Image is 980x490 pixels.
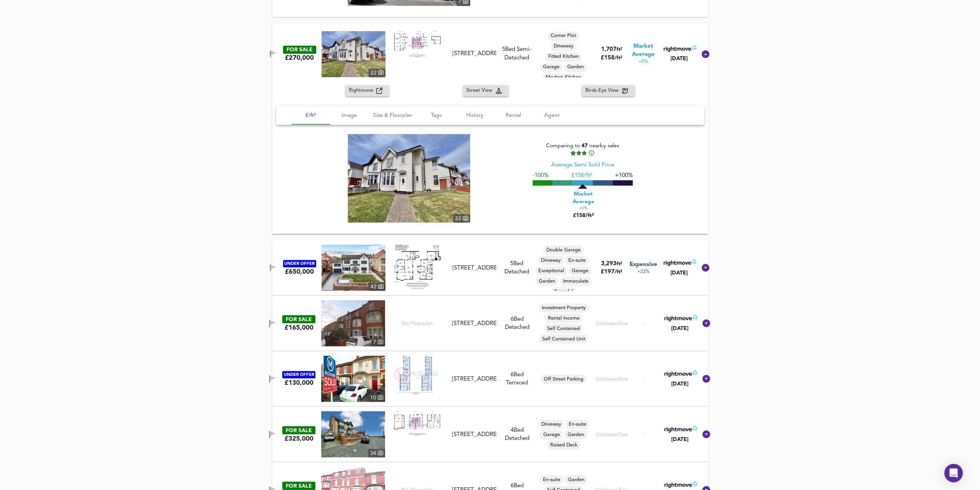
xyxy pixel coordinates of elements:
[701,263,710,272] svg: Show Details
[538,421,564,428] span: Driveway
[601,269,622,274] span: £ 197
[272,85,708,234] div: FOR SALE£270,000 property thumbnail 22 Floorplan[STREET_ADDRESS]5Bed Semi-DetachedCorner PlotDriv...
[402,320,433,327] span: No Floorplan
[285,434,313,443] div: £325,000
[499,45,534,62] div: 5 Bed Semi-Detached
[643,320,645,326] span: -
[499,370,534,387] div: 6 Bed Terraced
[564,431,587,438] span: Garden
[466,86,496,95] span: Street View
[551,42,576,51] div: Driveway
[702,429,711,439] svg: Show Details
[285,378,313,387] div: £130,000
[564,189,602,219] div: £158/ft²
[282,482,315,490] div: FOR SALE
[335,111,364,120] span: Image
[499,259,534,276] div: 5 Bed Detached
[551,288,576,295] span: Peaceful
[545,52,582,62] div: Fitted Kitchen
[285,323,313,332] div: £165,000
[616,47,622,52] span: ft²
[394,31,441,57] img: Floorplan
[541,374,586,384] div: Off Street Parking
[348,134,470,222] a: property thumbnail 22
[701,49,710,59] svg: Show Details
[452,375,496,383] div: [STREET_ADDRESS]
[638,59,648,65] span: +0%
[285,267,314,276] div: £650,000
[579,205,587,211] span: +0%
[643,431,645,437] span: -
[585,86,622,95] span: Birds-Eye View
[452,319,496,327] div: [STREET_ADDRESS]
[540,63,563,72] div: Garage
[702,374,711,383] svg: Show Details
[541,375,586,382] span: Off Street Parking
[565,475,587,484] div: Garden
[272,295,708,351] div: FOR SALE£165,000 property thumbnail 7 No Floorplan[STREET_ADDRESS]6Bed DetachedInvestment Propert...
[615,56,622,61] span: / ft²
[544,313,582,323] div: Rental Income
[543,245,584,254] div: Double Garage
[565,256,589,265] div: En-suite
[369,282,385,291] div: 42
[544,324,583,333] div: Self Contained
[540,430,563,439] div: Garage
[565,421,589,428] span: En-suite
[548,32,579,41] div: Corner Plot
[560,278,591,285] span: Immaculate
[545,53,582,60] span: Fitted Kitchen
[539,475,563,484] div: En-suite
[551,43,576,50] span: Driveway
[452,264,496,272] div: [STREET_ADDRESS]
[615,269,622,274] span: / ft²
[453,214,470,222] div: 22
[944,464,963,482] div: Open Intercom Messenger
[538,304,588,311] span: Investment Property
[285,54,314,62] div: £270,000
[663,435,697,443] div: [DATE]
[601,261,616,266] span: 3,293
[321,411,385,457] a: property thumbnail 34
[615,172,633,178] span: +100%
[322,31,385,77] a: property thumbnail 22
[282,315,315,323] div: FOR SALE
[321,411,385,457] img: property thumbnail
[460,111,489,120] span: History
[547,440,580,450] div: Raised Deck
[535,266,567,275] div: Exceptional
[345,85,389,97] button: Rightmove
[394,355,440,394] img: Floorplan
[551,287,576,296] div: Peaceful
[540,431,563,438] span: Garage
[543,246,584,253] span: Double Garage
[564,63,587,72] div: Garden
[548,32,579,39] span: Corner Plot
[601,47,616,52] span: 1,707
[368,449,385,457] div: 34
[596,320,628,327] div: Unknown Size
[368,393,385,402] div: 10
[547,441,580,448] span: Raised Deck
[581,143,588,148] span: 47
[663,324,697,332] div: [DATE]
[565,419,589,429] div: En-suite
[551,161,614,169] div: Average Semi Sold Price
[581,85,635,97] button: Birds-Eye View
[452,50,496,58] div: [STREET_ADDRESS]
[536,276,558,286] div: Garden
[616,261,622,266] span: ft²
[321,355,385,402] a: property thumbnail 10
[536,278,558,285] span: Garden
[272,351,708,406] div: UNDER OFFER£130,000 property thumbnail 10 Floorplan[STREET_ADDRESS]6Bed TerracedOff Street Parkin...
[564,430,587,439] div: Garden
[462,85,509,97] button: Street View
[282,426,315,434] div: FOR SALE
[539,334,588,344] div: Self Contained Unit
[349,86,376,95] span: Rightmove
[394,411,440,435] img: Floorplan
[283,260,316,267] div: UNDER OFFER
[596,375,628,382] div: Unknown Size
[601,55,622,61] span: £ 158
[543,74,584,81] span: Modern Kitchen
